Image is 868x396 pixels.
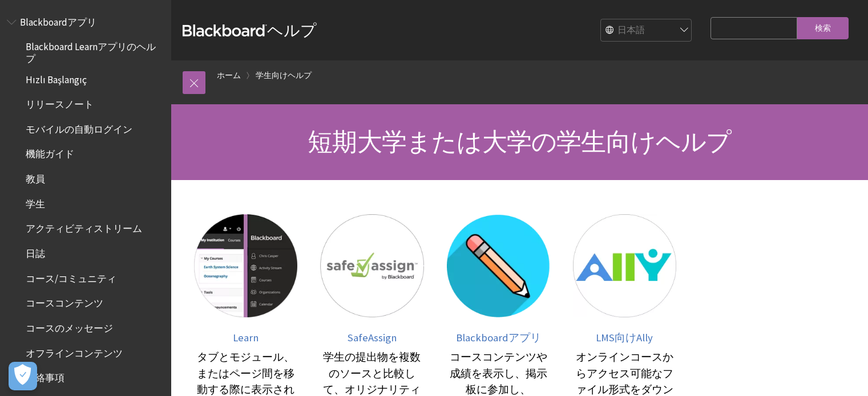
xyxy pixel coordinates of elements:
[26,70,87,85] span: Hızlı Başlangıç
[26,369,64,384] span: 連絡事項
[26,38,163,64] span: Blackboard Learnアプリのヘルプ
[26,294,103,309] span: コースコンテンツ
[26,169,45,185] span: 教員
[217,68,241,83] a: ホーム
[26,219,142,235] span: アクティビティストリーム
[26,120,132,135] span: モバイルの自動ログイン
[194,214,297,317] img: Learn
[308,126,731,157] span: 短期大学または大学の学生向けヘルプ
[596,331,653,344] span: LMS向けAlly
[26,319,113,334] span: コースのメッセージ
[233,331,259,344] span: Learn
[26,344,123,359] span: オフラインコンテンツ
[456,331,541,344] span: Blackboardアプリ
[183,25,267,36] strong: Blackboard
[26,244,45,259] span: 日誌
[9,362,37,390] button: 優先設定センターを開く
[348,331,397,344] span: SafeAssign
[447,214,550,317] img: Blackboardアプリ
[320,214,423,317] img: SafeAssign
[20,13,96,28] span: Blackboardアプリ
[797,17,849,39] input: 検索
[573,214,676,317] img: LMS向けAlly
[26,194,45,210] span: 学生
[183,20,317,40] a: Blackboardヘルプ
[26,269,116,284] span: コース/コミュニティ
[26,145,74,160] span: 機能ガイド
[26,95,94,110] span: リリースノート
[601,19,692,42] select: Site Language Selector
[256,68,312,83] a: 学生向けヘルプ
